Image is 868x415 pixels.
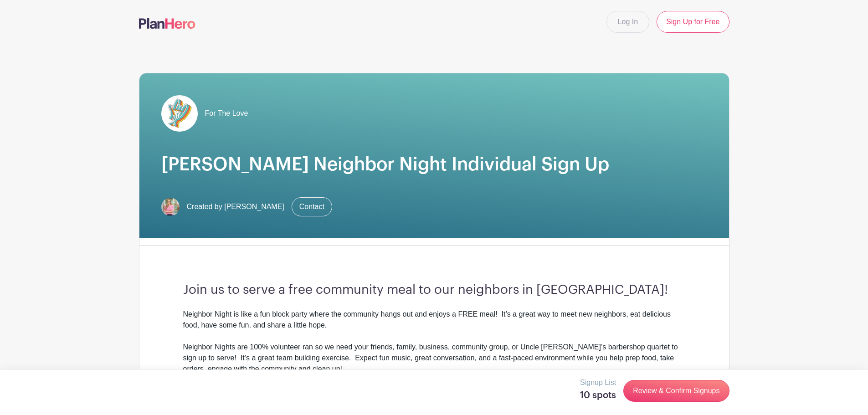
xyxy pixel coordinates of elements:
h3: Join us to serve a free community meal to our neighbors in [GEOGRAPHIC_DATA]! [183,282,685,298]
div: Neighbor Night is like a fun block party where the community hangs out and enjoys a FREE meal! It... [183,309,685,331]
img: 2x2%20headshot.png [161,198,180,216]
img: pageload-spinner.gif [161,95,198,132]
p: Signup List [580,377,616,388]
img: logo-507f7623f17ff9eddc593b1ce0a138ce2505c220e1c5a4e2b4648c50719b7d32.svg [139,18,195,29]
h1: [PERSON_NAME] Neighbor Night Individual Sign Up [161,154,707,175]
span: Created by [PERSON_NAME] [187,201,284,212]
h5: 10 spots [580,390,616,401]
a: Sign Up for Free [657,11,729,33]
span: For The Love [205,108,248,119]
a: Log In [606,11,649,33]
a: Review & Confirm Signups [623,380,729,402]
a: Contact [292,197,332,216]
